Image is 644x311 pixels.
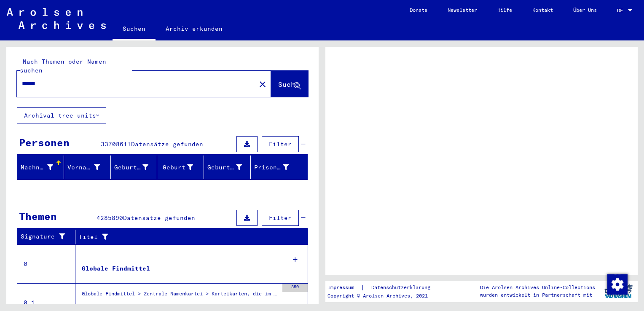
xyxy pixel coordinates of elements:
div: Titel [79,230,300,244]
a: Impressum [327,283,361,292]
div: Globale Findmittel > Zentrale Namenkartei > Karteikarten, die im Rahmen der sequentiellen Massend... [82,290,278,302]
td: 0 [17,244,75,283]
div: Vorname [67,163,100,172]
div: Nachname [21,161,64,174]
span: Suche [278,80,299,88]
p: Die Arolsen Archives Online-Collections [480,284,595,291]
span: Datensätze gefunden [123,214,195,222]
mat-header-cell: Prisoner # [251,155,307,179]
div: Prisoner # [254,163,289,172]
div: Globale Findmittel [82,264,150,273]
a: Archiv erkunden [156,19,233,39]
div: Titel [79,233,291,241]
img: yv_logo.png [603,281,634,302]
div: Prisoner # [254,161,299,174]
span: 4285890 [97,214,123,222]
div: 350 [282,284,308,292]
button: Filter [262,136,299,152]
div: Geburt‏ [161,163,193,172]
p: wurden entwickelt in Partnerschaft mit [480,291,595,299]
div: Geburtsdatum [207,161,252,174]
div: Vorname [67,161,110,174]
button: Archival tree units [17,107,106,123]
div: Signature [21,230,77,244]
div: Geburtsname [114,161,159,174]
div: Nachname [21,163,53,172]
div: | [327,283,440,292]
div: Geburtsname [114,163,149,172]
img: Zustimmung ändern [607,274,628,295]
a: Suchen [113,19,156,40]
div: Personen [19,135,70,150]
span: DE [617,8,626,13]
div: Geburtsdatum [207,163,242,172]
mat-header-cell: Geburt‏ [157,155,204,179]
span: Filter [269,214,292,222]
mat-header-cell: Nachname [17,155,64,179]
div: Themen [19,209,57,224]
span: Datensätze gefunden [131,140,203,148]
mat-header-cell: Geburtsdatum [204,155,251,179]
button: Suche [271,71,308,97]
mat-header-cell: Geburtsname [111,155,158,179]
button: Filter [262,210,299,226]
span: Filter [269,140,292,148]
img: Arolsen_neg.svg [7,8,106,29]
button: Clear [254,75,271,92]
mat-icon: close [258,79,268,89]
div: Signature [21,232,69,241]
a: Datenschutzerklärung [365,283,440,292]
span: 33708611 [101,140,131,148]
mat-label: Nach Themen oder Namen suchen [20,58,106,74]
p: Copyright © Arolsen Archives, 2021 [327,292,440,300]
div: Geburt‏ [161,161,204,174]
mat-header-cell: Vorname [64,155,111,179]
